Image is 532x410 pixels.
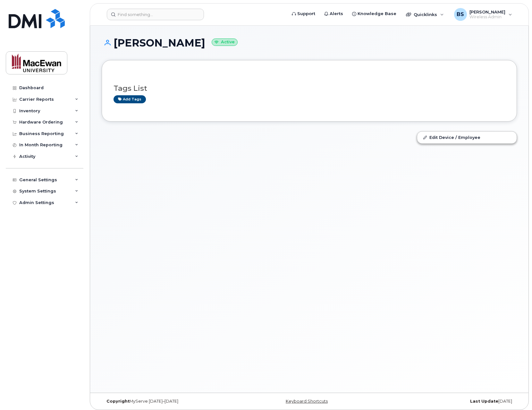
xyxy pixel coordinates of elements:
[114,84,505,92] h3: Tags List
[102,399,240,404] div: MyServe [DATE]–[DATE]
[106,399,130,404] strong: Copyright
[114,95,146,103] a: Add tags
[378,399,517,404] div: [DATE]
[286,399,328,404] a: Keyboard Shortcuts
[470,399,498,404] strong: Last Update
[417,132,517,143] a: Edit Device / Employee
[102,37,517,48] h1: [PERSON_NAME]
[212,38,238,46] small: Active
